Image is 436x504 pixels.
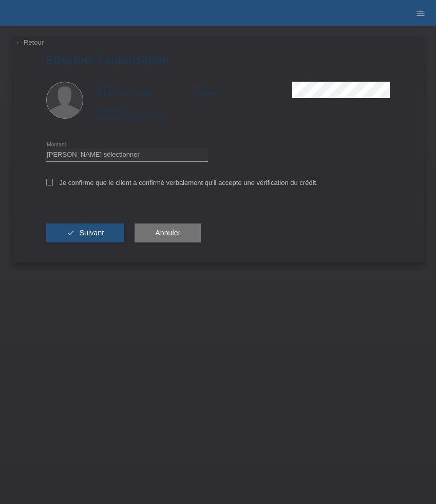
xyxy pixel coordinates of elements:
[15,39,44,46] a: ← Retour
[195,82,292,97] div: Gulsen
[67,229,75,237] i: check
[415,8,426,18] i: menu
[410,10,431,16] a: menu
[135,223,201,243] button: Annuler
[46,53,390,66] h1: Effectuer l’autorisation
[46,179,318,186] label: Je confirme que le client a confirmé verbalement qu'il accepte une vérification du crédit.
[98,83,118,89] span: Prénom
[46,223,125,243] button: check Suivant
[98,107,124,113] span: Nationalité
[98,82,195,97] div: [PERSON_NAME]
[79,229,104,237] span: Suivant
[195,83,206,89] span: Nom
[155,229,180,237] span: Annuler
[98,106,195,121] div: [GEOGRAPHIC_DATA]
